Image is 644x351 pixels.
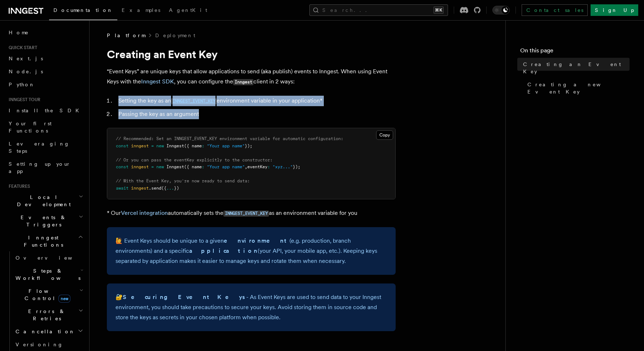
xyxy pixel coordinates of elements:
[224,237,290,244] strong: environment
[58,295,70,303] span: new
[6,211,85,231] button: Events & Triggers
[9,56,43,61] span: Next.js
[171,97,217,104] a: INNGEST_EVENT_KEY
[6,183,30,189] span: Features
[116,186,129,191] span: await
[149,186,161,191] span: .send
[9,161,71,174] span: Setting up your app
[223,211,269,217] code: INNGEST_EVENT_KEY
[13,264,85,285] button: Steps & Workflows
[116,164,129,169] span: const
[6,78,85,91] a: Python
[141,78,174,85] a: Inngest SDK
[267,164,270,169] span: :
[6,234,78,248] span: Inngest Functions
[116,136,343,141] span: // Recommended: Set an INNGEST_EVENT_KEY environment variable for automatic configuration:
[520,46,630,58] h4: On this page
[376,130,393,140] button: Copy
[107,66,396,87] p: “Event Keys” are unique keys that allow applications to send (aka publish) events to Inngest. Whe...
[116,109,396,119] li: Passing the key as an argument
[155,32,195,39] a: Deployment
[161,186,166,191] span: ({
[492,6,510,14] button: Toggle dark mode
[13,285,85,305] button: Flow Controlnew
[525,78,630,98] a: Creating a new Event Key
[434,6,444,14] kbd: ⌘K
[6,26,85,39] a: Home
[116,236,387,266] p: 🙋 Event Keys should be unique to a given (e.g. production, branch environments) and a specific (y...
[9,141,70,154] span: Leveraging Steps
[9,121,52,134] span: Your first Functions
[171,98,217,104] code: INNGEST_EVENT_KEY
[16,255,90,261] span: Overview
[6,137,85,157] a: Leveraging Steps
[156,143,164,148] span: new
[184,143,202,148] span: ({ name
[223,209,269,216] a: INNGEST_EVENT_KEY
[9,69,43,74] span: Node.js
[117,2,165,19] a: Examples
[6,97,40,103] span: Inngest tour
[309,4,448,16] button: Search...⌘K
[591,4,638,16] a: Sign Up
[6,231,85,251] button: Inngest Functions
[523,61,630,75] span: Creating an Event Key
[202,164,204,169] span: :
[166,186,174,191] span: ...
[116,292,387,322] p: 🔐 - As Event Keys are used to send data to your Inngest environment, you should take precautions ...
[522,4,588,16] a: Contact sales
[527,81,630,95] span: Creating a new Event Key
[245,164,247,169] span: ,
[6,52,85,65] a: Next.js
[6,214,79,228] span: Events & Triggers
[13,308,78,322] span: Errors & Retries
[184,164,202,169] span: ({ name
[6,104,85,117] a: Install the SDK
[131,164,149,169] span: inngest
[107,32,145,39] span: Platform
[13,287,79,302] span: Flow Control
[202,143,204,148] span: :
[13,338,85,351] a: Versioning
[9,108,83,113] span: Install the SDK
[9,29,29,36] span: Home
[207,164,245,169] span: "Your app name"
[166,164,184,169] span: Inngest
[131,143,149,148] span: inngest
[6,45,37,51] span: Quick start
[13,325,85,338] button: Cancellation
[174,186,179,191] span: })
[116,96,396,106] li: Setting the key as an environment variable in your application*
[13,305,85,325] button: Errors & Retries
[151,143,154,148] span: =
[6,191,85,211] button: Local Development
[53,7,113,13] span: Documentation
[165,2,212,19] a: AgentKit
[107,208,396,218] p: * Our automatically sets the as an environment variable for you
[16,342,63,347] span: Versioning
[520,58,630,78] a: Creating an Event Key
[233,79,253,85] code: Inngest
[166,143,184,148] span: Inngest
[116,178,250,183] span: // With the Event Key, you're now ready to send data:
[13,328,75,335] span: Cancellation
[207,143,245,148] span: "Your app name"
[6,117,85,137] a: Your first Functions
[131,186,149,191] span: inngest
[49,2,117,20] a: Documentation
[122,7,160,13] span: Examples
[116,143,129,148] span: const
[123,294,246,300] strong: Securing Event Keys
[169,7,207,13] span: AgentKit
[13,267,80,282] span: Steps & Workflows
[6,65,85,78] a: Node.js
[156,164,164,169] span: new
[6,194,79,208] span: Local Development
[116,157,273,162] span: // Or you can pass the eventKey explicitly to the constructor:
[293,164,300,169] span: });
[6,157,85,178] a: Setting up your app
[245,143,252,148] span: });
[151,164,154,169] span: =
[273,164,293,169] span: "xyz..."
[13,251,85,264] a: Overview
